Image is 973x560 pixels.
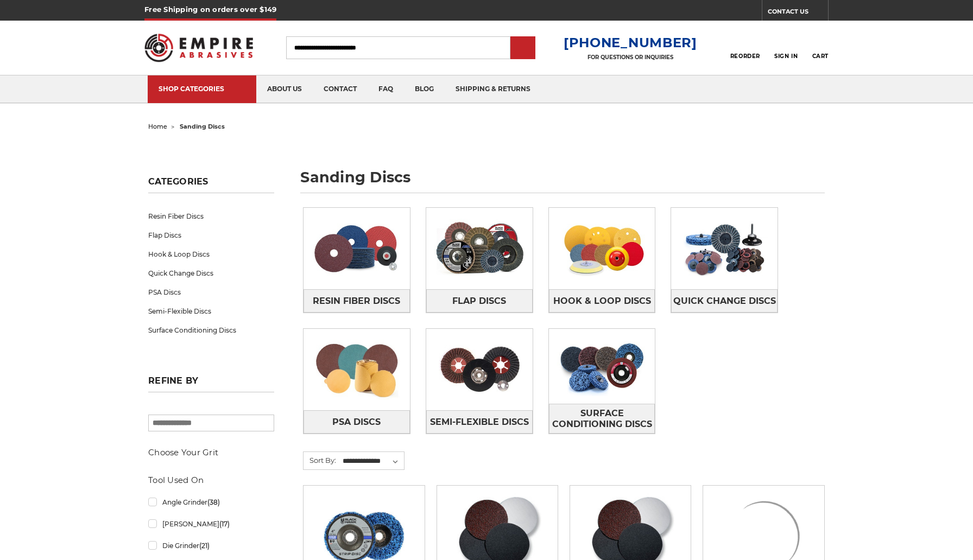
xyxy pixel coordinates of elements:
[404,75,445,103] a: blog
[219,520,230,528] span: (17)
[304,410,410,434] a: PSA Discs
[426,211,533,286] img: Flap Discs
[671,211,778,286] img: Quick Change Discs
[768,5,828,21] a: CONTACT US
[313,292,400,310] span: Resin Fiber Discs
[207,498,220,506] span: (38)
[426,289,533,313] a: Flap Discs
[304,332,410,407] img: PSA Discs
[148,245,274,264] a: Hook & Loop Discs
[148,283,274,302] a: PSA Discs
[549,329,655,404] img: Surface Conditioning Discs
[148,536,274,555] a: Die Grinder(21)
[180,123,225,130] span: sanding discs
[549,211,655,286] img: Hook & Loop Discs
[148,376,274,392] h5: Refine by
[148,474,274,487] h5: Tool Used On
[452,292,506,310] span: Flap Discs
[313,75,368,103] a: contact
[199,542,210,550] span: (21)
[159,85,245,93] div: SHOP CATEGORIES
[512,37,534,59] input: Submit
[148,176,274,193] h5: Categories
[144,27,253,69] img: Empire Abrasives
[341,453,404,469] select: Sort By:
[300,170,825,193] h1: sanding discs
[673,292,776,310] span: Quick Change Discs
[148,302,274,321] a: Semi-Flexible Discs
[368,75,404,103] a: faq
[426,332,533,407] img: Semi-Flexible Discs
[553,292,651,310] span: Hook & Loop Discs
[148,207,274,226] a: Resin Fiber Discs
[148,321,274,340] a: Surface Conditioning Discs
[671,289,778,313] a: Quick Change Discs
[812,36,829,60] a: Cart
[148,264,274,283] a: Quick Change Discs
[148,493,274,512] a: Angle Grinder(38)
[549,289,655,313] a: Hook & Loop Discs
[148,514,274,533] a: [PERSON_NAME](17)
[304,452,336,468] label: Sort By:
[148,226,274,245] a: Flap Discs
[426,410,533,434] a: Semi-Flexible Discs
[774,53,798,60] span: Sign In
[304,211,410,286] img: Resin Fiber Discs
[730,53,760,60] span: Reorder
[549,404,655,434] a: Surface Conditioning Discs
[730,36,760,59] a: Reorder
[812,53,829,60] span: Cart
[148,123,167,130] a: home
[148,446,274,459] h5: Choose Your Grit
[256,75,313,103] a: about us
[564,54,697,61] p: FOR QUESTIONS OR INQUIRIES
[430,413,529,431] span: Semi-Flexible Discs
[564,35,697,50] a: [PHONE_NUMBER]
[304,289,410,313] a: Resin Fiber Discs
[332,413,381,431] span: PSA Discs
[549,404,655,434] span: Surface Conditioning Discs
[445,75,541,103] a: shipping & returns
